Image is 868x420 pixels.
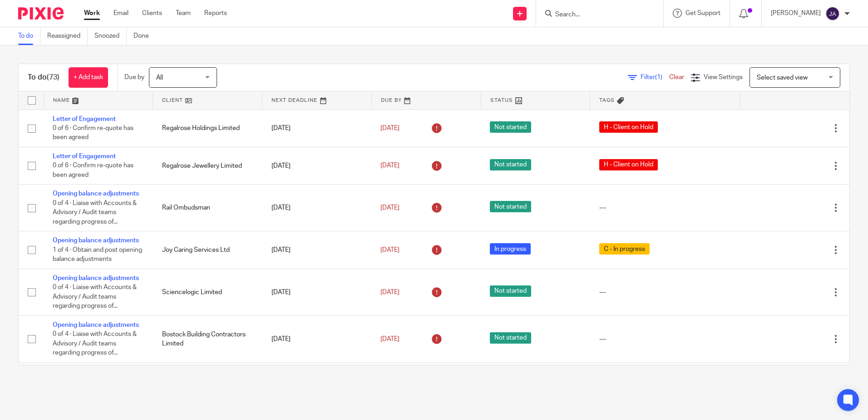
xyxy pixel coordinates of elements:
[599,121,658,133] span: H - Client on Hold
[53,163,133,179] span: 0 of 6 · Confirm re-quote has been agreed
[599,243,650,255] span: C - In progress
[156,75,163,81] span: All
[153,269,262,315] td: Sciencelogic Limited
[599,288,731,297] div: ---
[113,9,128,18] a: Email
[53,153,116,160] a: Letter of Engagement
[153,363,262,410] td: Mak Industries Limited
[94,27,127,45] a: Snoozed
[262,316,372,363] td: [DATE]
[142,9,162,18] a: Clients
[262,185,372,231] td: [DATE]
[153,147,262,184] td: Regalrose Jewellery Limited
[53,285,137,310] span: 0 of 4 · Liaise with Accounts & Advisory / Audit teams regarding progress of...
[490,121,531,133] span: Not started
[825,6,840,21] img: svg%3E
[153,185,262,231] td: Rail Ombudsman
[599,98,615,103] span: Tags
[669,74,684,80] a: Clear
[262,147,372,184] td: [DATE]
[554,11,636,19] input: Search
[599,203,731,212] div: ---
[53,125,133,141] span: 0 of 6 · Confirm re-quote has been agreed
[262,269,372,315] td: [DATE]
[262,231,372,269] td: [DATE]
[490,332,531,344] span: Not started
[490,285,531,297] span: Not started
[53,237,139,244] a: Opening balance adjustments
[153,110,262,147] td: Regalrose Holdings Limited
[262,363,372,410] td: [DATE]
[380,163,399,169] span: [DATE]
[641,74,669,80] span: Filter
[53,331,137,356] span: 0 of 4 · Liaise with Accounts & Advisory / Audit teams regarding progress of...
[380,125,399,131] span: [DATE]
[53,116,116,122] a: Letter of Engagement
[53,275,139,281] a: Opening balance adjustments
[599,335,731,344] div: ---
[655,74,662,80] span: (1)
[28,73,59,82] h1: To do
[204,9,227,18] a: Reports
[84,9,100,18] a: Work
[490,201,531,212] span: Not started
[757,75,808,81] span: Select saved view
[704,74,743,80] span: View Settings
[18,27,40,45] a: To do
[53,200,137,225] span: 0 of 4 · Liaise with Accounts & Advisory / Audit teams regarding progress of...
[380,247,399,253] span: [DATE]
[176,9,191,18] a: Team
[153,231,262,269] td: Joy Caring Services Ltd
[69,67,108,88] a: + Add task
[380,205,399,211] span: [DATE]
[380,336,399,342] span: [DATE]
[380,289,399,295] span: [DATE]
[771,9,821,18] p: [PERSON_NAME]
[53,322,139,328] a: Opening balance adjustments
[124,73,144,82] p: Due by
[686,10,720,16] span: Get Support
[47,27,88,45] a: Reassigned
[133,27,156,45] a: Done
[47,74,59,81] span: (73)
[53,190,139,197] a: Opening balance adjustments
[262,110,372,147] td: [DATE]
[490,159,531,170] span: Not started
[18,7,64,20] img: Pixie
[490,243,531,255] span: In progress
[153,316,262,363] td: Bostock Building Contractors Limited
[53,247,142,263] span: 1 of 4 · Obtain and post opening balance adjustments
[599,159,658,170] span: H - Client on Hold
